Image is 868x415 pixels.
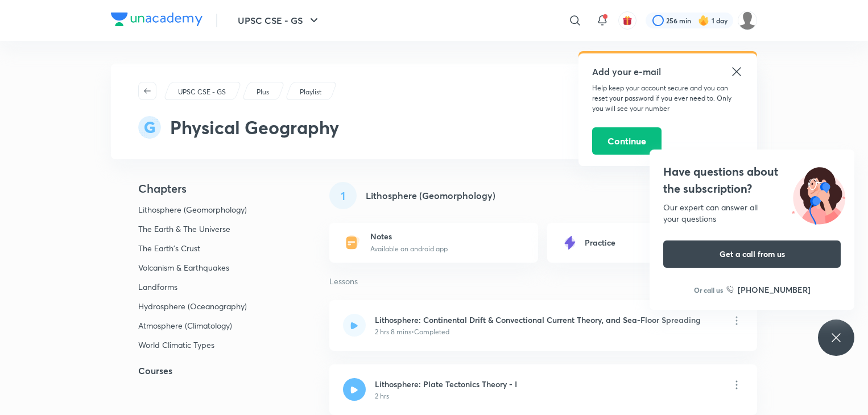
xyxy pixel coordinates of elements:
[375,391,389,401] p: 2 hrs
[375,378,517,390] h6: Lithosphere: Plate Tectonics Theory - I
[298,87,324,97] a: Playlist
[111,182,293,196] h4: Chapters
[138,321,249,331] p: Atmosphere (Climatology)
[329,276,757,287] p: Lessons
[663,163,841,197] h4: Have questions about the subscription?
[592,127,662,155] button: Continue
[592,83,743,114] p: Help keep your account secure and you can reset your password if you ever need to. Only you will ...
[255,87,271,97] a: Plus
[138,340,249,350] p: World Climatic Types
[366,189,495,202] h5: Lithosphere (Geomorphology)
[375,314,701,326] h6: Lithosphere: Continental Drift & Convectional Current Theory, and Sea-Floor Spreading
[585,238,615,248] h6: Practice
[111,364,293,377] h5: Courses
[370,244,448,254] p: Available on android app
[663,240,841,268] button: Get a call from us
[178,87,226,97] p: UPSC CSE - GS
[257,87,269,97] p: Plus
[726,284,811,296] a: [PHONE_NUMBER]
[663,202,841,225] div: Our expert can answer all your questions
[231,9,328,32] button: UPSC CSE - GS
[138,205,249,215] p: Lithosphere (Geomorphology)
[138,282,249,292] p: Landforms
[329,182,357,209] div: 1
[300,87,321,97] p: Playlist
[694,285,723,295] p: Or call us
[592,65,743,78] h5: Add your e-mail
[783,163,854,225] img: ttu_illustration_new.svg
[176,87,228,97] a: UPSC CSE - GS
[370,231,448,242] h6: Notes
[738,284,811,296] h6: [PHONE_NUMBER]
[138,243,249,254] p: The Earth's Crust
[170,114,339,141] h2: Physical Geography
[138,301,249,312] p: Hydrosphere (Oceanography)
[698,15,709,26] img: streak
[111,13,202,26] img: Company Logo
[111,13,202,29] a: Company Logo
[618,11,636,30] button: avatar
[738,11,757,30] img: ABHISHEK KUMAR
[138,224,249,234] p: The Earth & The Universe
[138,116,161,139] img: syllabus-subject-icon
[138,263,249,273] p: Volcanism & Earthquakes
[622,15,633,26] img: avatar
[375,327,449,337] p: 2 hrs 8 mins • Completed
